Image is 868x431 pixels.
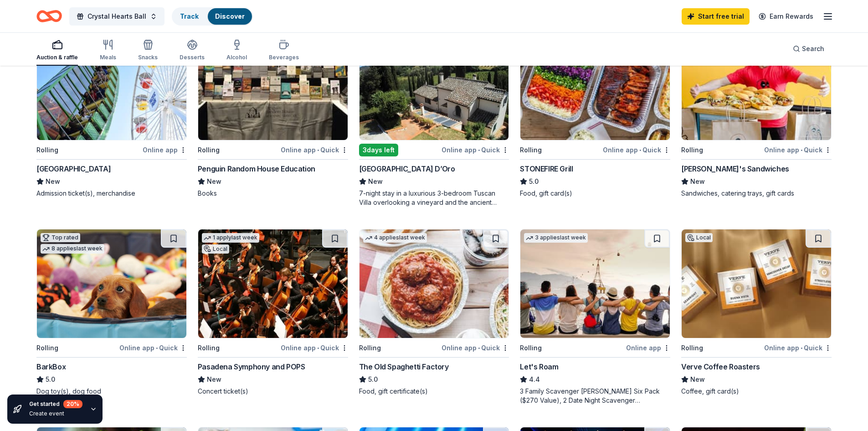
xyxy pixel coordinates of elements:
[317,344,319,352] span: •
[36,361,66,372] div: BarkBox
[269,36,299,66] button: Beverages
[87,11,146,22] span: Crystal Hearts Ball
[29,410,82,417] div: Create event
[281,144,348,156] div: Online app Quick
[37,31,186,140] img: Image for Pacific Park
[639,146,641,154] span: •
[198,343,220,353] div: Rolling
[119,342,187,353] div: Online app Quick
[226,54,247,61] div: Alcohol
[520,343,542,353] div: Rolling
[520,387,670,405] div: 3 Family Scavenger [PERSON_NAME] Six Pack ($270 Value), 2 Date Night Scavenger [PERSON_NAME] Two ...
[681,229,832,396] a: Image for Verve Coffee RoastersLocalRollingOnline app•QuickVerve Coffee RoastersNewCoffee, gift c...
[764,144,832,156] div: Online app Quick
[359,343,381,353] div: Rolling
[198,31,348,198] a: Image for Penguin Random House EducationRollingOnline app•QuickPenguin Random House EducationNewB...
[360,229,509,338] img: Image for The Old Spaghetti Factory
[681,189,832,198] div: Sandwiches, catering trays, gift cards
[626,342,670,353] div: Online app
[681,31,832,198] a: Image for Ike's Sandwiches3 applieslast weekRollingOnline app•Quick[PERSON_NAME]'s SandwichesNewS...
[100,36,116,66] button: Meals
[100,54,116,61] div: Meals
[681,343,703,353] div: Rolling
[156,344,158,352] span: •
[368,176,383,187] span: New
[198,229,348,396] a: Image for Pasadena Symphony and POPS1 applylast weekLocalRollingOnline app•QuickPasadena Symphony...
[681,361,760,372] div: Verve Coffee Roasters
[359,387,509,396] div: Food, gift certificate(s)
[801,344,802,352] span: •
[63,400,82,408] div: 20 %
[36,229,187,396] a: Image for BarkBoxTop rated8 applieslast weekRollingOnline app•QuickBarkBox5.0Dog toy(s), dog food
[41,244,104,254] div: 8 applies last week
[69,7,164,26] button: Crystal Hearts Ball
[359,361,449,372] div: The Old Spaghetti Factory
[36,31,187,198] a: Image for Pacific ParkLocalRollingOnline app[GEOGRAPHIC_DATA]NewAdmission ticket(s), merchandise
[359,229,509,396] a: Image for The Old Spaghetti Factory4 applieslast weekRollingOnline app•QuickThe Old Spaghetti Fac...
[198,163,315,174] div: Penguin Random House Education
[36,36,78,66] button: Auction & raffle
[317,146,319,154] span: •
[478,146,480,154] span: •
[359,31,509,207] a: Image for Villa Sogni D’Oro7 applieslast week3days leftOnline app•Quick[GEOGRAPHIC_DATA] D’OroNew...
[36,189,187,198] div: Admission ticket(s), merchandise
[36,54,78,61] div: Auction & raffle
[603,144,670,156] div: Online app Quick
[29,400,82,408] div: Get started
[690,176,705,187] span: New
[682,229,831,338] img: Image for Verve Coffee Roasters
[281,342,348,353] div: Online app Quick
[36,343,58,353] div: Rolling
[41,233,80,242] div: Top rated
[180,12,199,20] a: Track
[690,374,705,385] span: New
[269,54,299,61] div: Beverages
[198,189,348,198] div: Books
[786,40,832,58] button: Search
[681,145,703,156] div: Rolling
[520,229,670,338] img: Image for Let's Roam
[764,342,832,353] div: Online app Quick
[442,342,509,353] div: Online app Quick
[478,344,480,352] span: •
[801,146,802,154] span: •
[46,176,60,187] span: New
[207,374,221,385] span: New
[36,387,187,396] div: Dog toy(s), dog food
[198,145,220,156] div: Rolling
[172,7,253,26] button: TrackDiscover
[802,43,824,54] span: Search
[359,144,398,156] div: 3 days left
[198,387,348,396] div: Concert ticket(s)
[180,54,205,61] div: Desserts
[198,229,348,338] img: Image for Pasadena Symphony and POPS
[359,189,509,207] div: 7-night stay in a luxurious 3-bedroom Tuscan Villa overlooking a vineyard and the ancient walled ...
[207,176,221,187] span: New
[138,36,158,66] button: Snacks
[36,145,58,156] div: Rolling
[520,31,670,140] img: Image for STONEFIRE Grill
[198,361,305,372] div: Pasadena Symphony and POPS
[46,374,55,385] span: 5.0
[520,361,558,372] div: Let's Roam
[368,374,378,385] span: 5.0
[520,163,573,174] div: STONEFIRE Grill
[753,8,819,25] a: Earn Rewards
[202,244,229,254] div: Local
[180,36,205,66] button: Desserts
[143,144,187,156] div: Online app
[529,176,539,187] span: 5.0
[215,12,245,20] a: Discover
[442,144,509,156] div: Online app Quick
[36,163,111,174] div: [GEOGRAPHIC_DATA]
[202,233,259,243] div: 1 apply last week
[360,31,509,140] img: Image for Villa Sogni D’Oro
[198,31,348,140] img: Image for Penguin Random House Education
[682,8,750,25] a: Start free trial
[226,36,247,66] button: Alcohol
[520,229,670,405] a: Image for Let's Roam3 applieslast weekRollingOnline appLet's Roam4.43 Family Scavenger [PERSON_NA...
[529,374,540,385] span: 4.4
[138,54,158,61] div: Snacks
[520,31,670,198] a: Image for STONEFIRE GrillLocalRollingOnline app•QuickSTONEFIRE Grill5.0Food, gift card(s)
[682,31,831,140] img: Image for Ike's Sandwiches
